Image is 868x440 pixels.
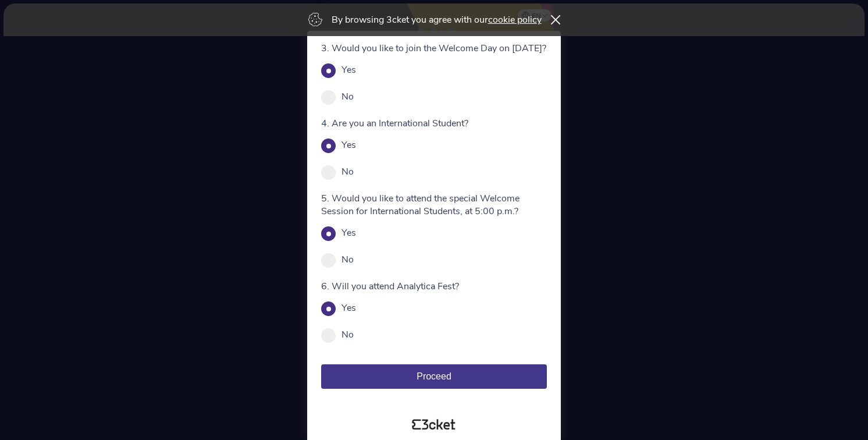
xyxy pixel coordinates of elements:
label: Yes [341,63,356,76]
span: Proceed [417,371,451,381]
p: 5. Would you like to attend the special Welcome Session for International Students, at 5:00 p.m.? [321,192,547,218]
label: No [341,253,354,266]
label: Yes [341,139,356,151]
label: No [341,328,354,341]
p: 6. Will you attend Analytica Fest? [321,280,547,293]
p: 4. Are you an International Student? [321,117,547,130]
label: Yes [341,301,356,314]
label: No [341,165,354,178]
p: 3. Would you like to join the Welcome Day on [DATE]? [321,42,547,55]
a: cookie policy [488,13,542,26]
p: By browsing 3cket you agree with our [332,13,542,26]
button: Proceed [321,364,547,389]
label: No [341,90,354,103]
label: Yes [341,226,356,239]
